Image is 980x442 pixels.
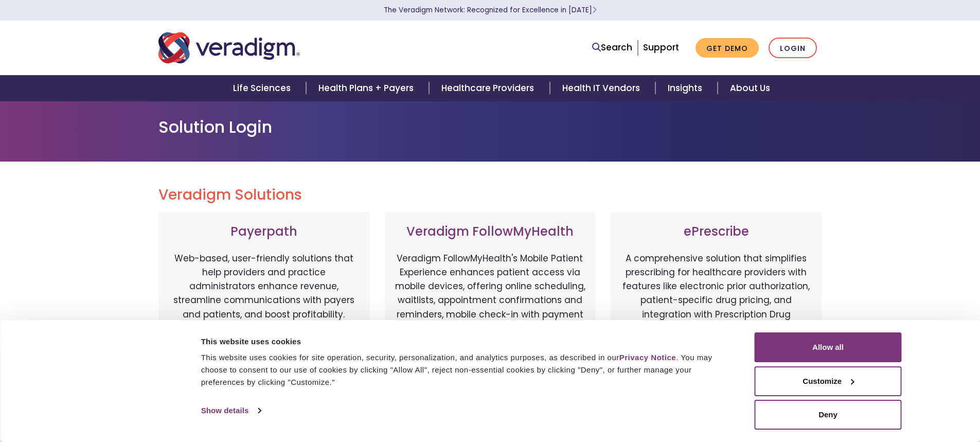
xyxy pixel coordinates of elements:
[158,186,822,204] h2: Veradigm Solutions
[592,41,632,55] a: Search
[621,252,811,360] p: A comprehensive solution that simplifies prescribing for healthcare providers with features like ...
[550,75,655,101] a: Health IT Vendors
[755,400,902,430] button: Deny
[619,353,676,362] a: Privacy Notice
[718,75,782,101] a: About Us
[592,5,597,15] span: Learn More
[201,335,732,348] div: This website uses cookies
[696,38,759,58] a: Get Demo
[384,5,597,15] a: The Veradigm Network: Recognized for Excellence in [DATE]Learn More
[395,224,585,239] h3: Veradigm FollowMyHealth
[769,38,817,59] a: Login
[201,403,261,418] a: Show details
[158,117,822,137] h1: Solution Login
[755,332,902,362] button: Allow all
[201,351,732,388] div: This website uses cookies for site operation, security, personalization, and analytics purposes, ...
[158,31,300,65] img: Veradigm logo
[306,75,429,101] a: Health Plans + Payers
[429,75,549,101] a: Healthcare Providers
[169,252,359,360] p: Web-based, user-friendly solutions that help providers and practice administrators enhance revenu...
[169,224,359,239] h3: Payerpath
[395,252,585,349] p: Veradigm FollowMyHealth's Mobile Patient Experience enhances patient access via mobile devices, o...
[621,224,811,239] h3: ePrescribe
[655,75,718,101] a: Insights
[755,366,902,396] button: Customize
[643,41,679,54] a: Support
[221,75,306,101] a: Life Sciences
